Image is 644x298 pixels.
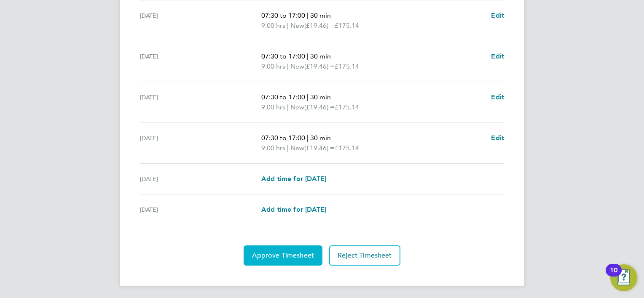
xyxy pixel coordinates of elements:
[287,62,289,70] span: |
[335,21,359,29] span: £175.14
[329,245,400,266] button: Reject Timesheet
[310,93,331,101] span: 30 min
[491,134,504,142] span: Edit
[335,144,359,152] span: £175.14
[140,174,261,184] div: [DATE]
[610,270,617,281] div: 10
[335,62,359,70] span: £175.14
[261,93,305,101] span: 07:30 to 17:00
[491,11,504,19] span: Edit
[261,205,326,215] a: Add time for [DATE]
[307,134,309,142] span: |
[304,144,335,152] span: (£19.46) =
[307,11,309,19] span: |
[304,21,335,29] span: (£19.46) =
[261,175,326,183] span: Add time for [DATE]
[491,92,504,102] a: Edit
[304,62,335,70] span: (£19.46) =
[290,102,304,112] span: New
[287,144,289,152] span: |
[140,92,261,112] div: [DATE]
[491,93,504,101] span: Edit
[491,51,504,61] a: Edit
[261,205,326,213] span: Add time for [DATE]
[261,11,305,19] span: 07:30 to 17:00
[140,205,261,215] div: [DATE]
[261,21,285,29] span: 9.00 hrs
[304,103,335,111] span: (£19.46) =
[290,143,304,153] span: New
[261,134,305,142] span: 07:30 to 17:00
[310,134,331,142] span: 30 min
[287,103,289,111] span: |
[338,251,392,260] span: Reject Timesheet
[261,174,326,184] a: Add time for [DATE]
[307,93,309,101] span: |
[491,11,504,21] a: Edit
[310,11,331,19] span: 30 min
[290,21,304,31] span: New
[140,133,261,153] div: [DATE]
[335,103,359,111] span: £175.14
[491,52,504,60] span: Edit
[261,52,305,60] span: 07:30 to 17:00
[140,51,261,72] div: [DATE]
[310,52,331,60] span: 30 min
[261,62,285,70] span: 9.00 hrs
[244,245,322,266] button: Approve Timesheet
[261,103,285,111] span: 9.00 hrs
[261,144,285,152] span: 9.00 hrs
[140,11,261,31] div: [DATE]
[491,133,504,143] a: Edit
[610,264,637,291] button: Open Resource Center, 10 new notifications
[307,52,309,60] span: |
[290,61,304,72] span: New
[252,251,314,260] span: Approve Timesheet
[287,21,289,29] span: |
